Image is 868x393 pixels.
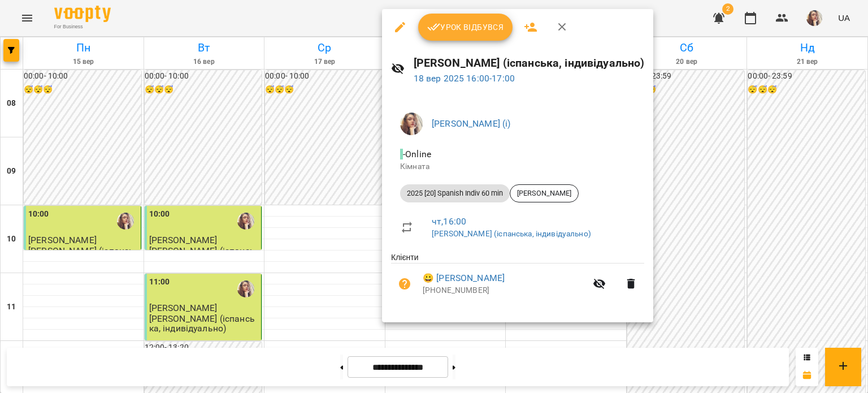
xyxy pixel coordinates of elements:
[391,252,644,308] ul: Клієнти
[510,188,578,198] span: [PERSON_NAME]
[391,270,418,297] button: Візит ще не сплачено. Додати оплату?
[400,161,635,172] p: Кімната
[432,229,591,238] a: [PERSON_NAME] (іспанська, індивідуально)
[400,188,510,198] span: 2025 [20] Spanish Indiv 60 min
[414,73,515,84] a: 18 вер 2025 16:00-17:00
[423,271,505,285] a: 😀 [PERSON_NAME]
[400,113,423,135] img: 81cb2171bfcff7464404e752be421e56.JPG
[432,118,511,129] a: [PERSON_NAME] (і)
[510,184,579,202] div: [PERSON_NAME]
[427,20,504,34] span: Урок відбувся
[400,149,433,159] span: - Online
[423,285,586,296] p: [PHONE_NUMBER]
[418,14,513,41] button: Урок відбувся
[432,216,466,227] a: чт , 16:00
[414,54,645,72] h6: [PERSON_NAME] (іспанська, індивідуально)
